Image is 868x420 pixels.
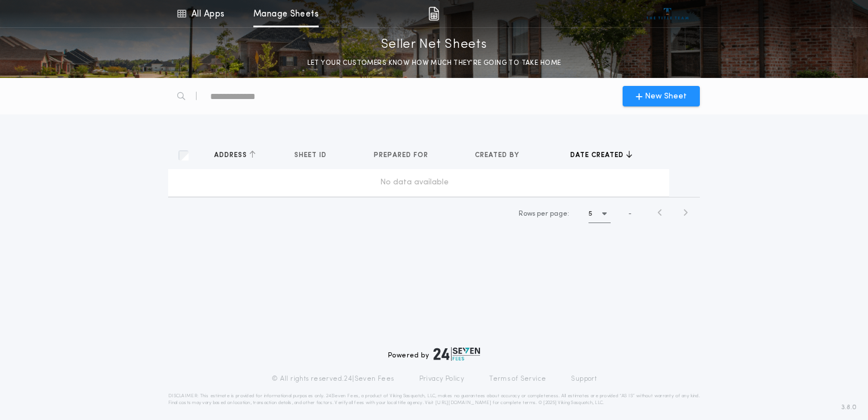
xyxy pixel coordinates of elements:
span: Sheet ID [294,151,329,160]
button: 5 [589,205,611,223]
span: Created by [475,151,521,160]
button: Address [214,150,256,161]
p: LET YOUR CUSTOMERS KNOW HOW MUCH THEY’RE GOING TO TAKE HOME [307,57,561,69]
button: New Sheet [623,86,700,106]
p: © All rights reserved. 24|Seven Fees [272,374,394,384]
span: Prepared for [374,151,431,160]
h1: 5 [589,208,592,220]
div: No data available [173,177,656,188]
span: New Sheet [645,90,687,102]
a: Terms of Service [489,374,546,384]
p: Seller Net Sheets [381,36,487,54]
p: DISCLAIMER: This estimate is provided for informational purposes only. 24|Seven Fees, a product o... [168,393,700,406]
img: img [428,7,439,20]
div: Powered by [388,347,480,361]
span: Address [214,151,249,160]
button: Sheet ID [294,150,335,161]
img: logo [433,347,480,361]
a: [URL][DOMAIN_NAME] [435,401,491,405]
span: - [628,209,632,219]
span: Date created [570,151,626,160]
a: Support [571,374,596,384]
button: Date created [570,150,632,161]
span: 3.8.0 [841,402,857,413]
button: Created by [475,150,528,161]
img: vs-icon [646,8,689,19]
a: Privacy Policy [419,374,465,384]
span: Rows per page: [519,211,569,217]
